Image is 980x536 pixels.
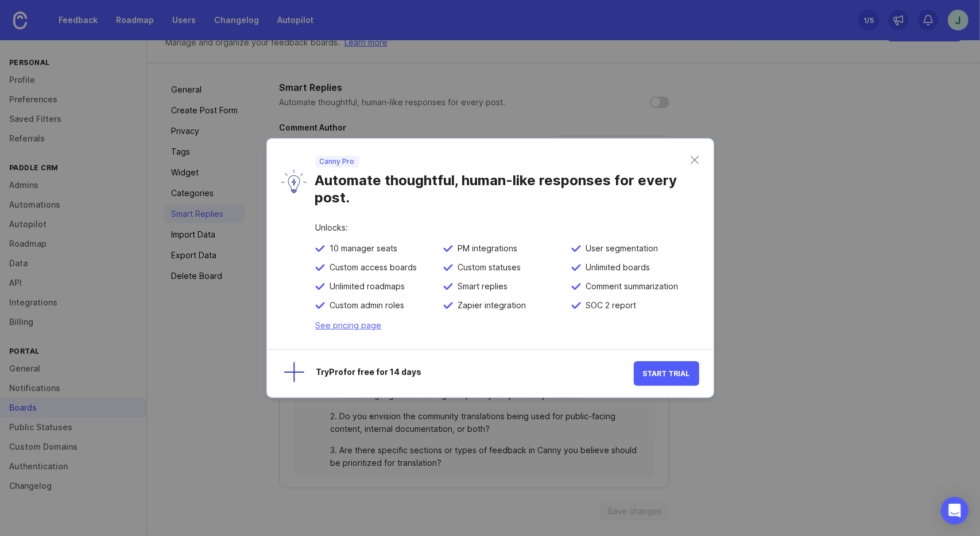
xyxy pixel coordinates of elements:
[326,281,405,292] span: Unlimited roadmaps
[315,167,691,206] div: Automate thoughtful, human-like responses for every post.
[581,281,678,292] span: Comment summarization
[581,243,658,254] span: User segmentation
[643,369,690,378] span: Start Trial
[581,262,650,273] span: Unlimited boards
[326,262,417,273] span: Custom access boards
[316,224,699,243] div: Unlocks:
[581,300,636,311] span: SOC 2 report
[281,170,307,193] img: lyW0TRAiArAAAAAASUVORK5CYII=
[453,243,517,254] span: PM integrations
[941,497,969,524] div: Open Intercom Messenger
[326,243,398,254] span: 10 manager seats
[634,361,699,386] button: Start Trial
[326,300,405,311] span: Custom admin roles
[453,300,526,311] span: Zapier integration
[316,368,634,379] div: Try Pro for free for 14 days
[316,320,382,330] a: See pricing page
[453,262,521,273] span: Custom statuses
[320,157,355,166] p: Canny Pro
[453,281,508,292] span: Smart replies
